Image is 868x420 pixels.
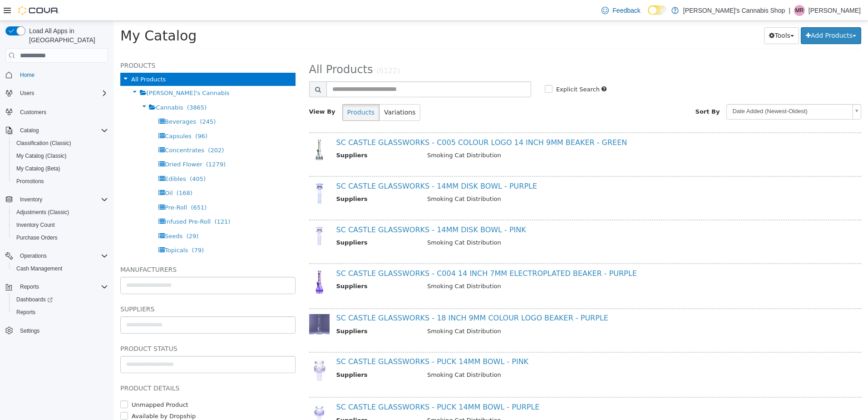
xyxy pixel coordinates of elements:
p: [PERSON_NAME]'s Cannabis Shop [683,5,785,16]
span: Cash Management [13,263,108,274]
button: Reports [2,280,112,293]
button: Promotions [9,175,112,188]
img: 150 [196,161,216,183]
a: Purchase Orders [13,232,61,243]
span: All Products [18,55,52,62]
span: Users [16,88,108,99]
p: [PERSON_NAME] [809,5,861,16]
button: Home [2,68,112,81]
span: Settings [16,325,108,336]
a: Feedback [598,1,644,20]
span: Purchase Orders [13,232,108,243]
span: Catalog [16,125,108,136]
span: Capsules [51,112,78,119]
p: | [789,5,790,16]
a: SC CASTLE GLASSWORKS - C005 COLOUR LOGO 14 INCH 9MM BEAKER - GREEN [223,117,514,126]
button: Purchase Orders [9,231,112,244]
span: Promotions [16,178,44,185]
span: Sort By [582,87,607,94]
a: Promotions [13,176,48,187]
span: (121) [101,197,117,204]
span: (79) [78,226,90,233]
span: Inventory Count [16,221,55,229]
a: SC CASTLE GLASSWORKS - PUCK 14MM BOWL - PINK [223,336,415,345]
button: Catalog [2,124,112,137]
span: Pre-Roll [51,183,74,190]
span: Load All Apps in [GEOGRAPHIC_DATA] [25,26,108,45]
span: Catalog [20,127,39,134]
button: Add Products [687,6,748,23]
span: Operations [20,252,47,260]
span: View By [196,87,222,94]
button: Classification (Classic) [9,137,112,150]
span: (1279) [93,140,112,147]
span: Customers [20,109,46,116]
span: (96) [82,112,94,119]
span: MR [795,5,804,16]
a: SC CASTLE GLASSWORKS - 18 INCH 9MM COLOUR LOGO BEAKER - PURPLE [223,293,495,301]
a: Customers [16,107,50,118]
span: Reports [16,281,108,292]
span: Operations [16,250,108,261]
button: Operations [16,250,50,261]
span: My Catalog [7,7,83,23]
button: Inventory Count [9,219,112,231]
a: Cash Management [13,263,66,274]
th: Suppliers [223,217,307,229]
a: SC CASTLE GLASSWORKS - C004 14 INCH 7MM ELECTROPLATED BEAKER - PURPLE [223,248,523,257]
span: Promotions [13,176,108,187]
button: My Catalog (Classic) [9,150,112,162]
span: Dashboards [16,296,53,303]
a: My Catalog (Beta) [13,163,64,174]
span: Cannabis [42,83,69,90]
span: Dashboards [13,294,108,305]
span: Adjustments (Classic) [16,209,69,216]
span: Feedback [612,6,640,15]
span: My Catalog (Classic) [16,152,67,160]
button: Customers [2,105,112,118]
label: Unmapped Product [16,380,75,389]
span: Inventory [16,194,108,205]
span: Customers [16,106,108,117]
span: Adjustments (Classic) [13,207,108,218]
span: (405) [76,155,92,161]
h5: Manufacturers [7,243,182,254]
div: Marc Riendeau [794,5,805,16]
button: Operations [2,250,112,262]
td: Smoking Cat Distribution [307,130,728,141]
a: Dashboards [9,293,112,306]
a: Dashboards [13,294,56,305]
span: Users [20,90,34,97]
a: SC CASTLE GLASSWORKS - 14MM DISK BOWL - PURPLE [223,161,424,170]
button: Variations [266,83,307,100]
td: Smoking Cat Distribution [307,395,728,406]
h5: Suppliers [7,283,182,294]
a: Date Added (Newest-Oldest) [613,83,748,99]
th: Suppliers [223,261,307,272]
img: 150 [196,293,216,314]
span: Seeds [51,212,69,219]
input: Dark Mode [648,5,667,15]
span: (29) [73,212,85,219]
nav: Complex example [5,65,108,361]
td: Smoking Cat Distribution [307,306,728,317]
img: 150 [196,337,216,361]
small: (6122) [263,46,286,54]
span: Inventory Count [13,220,108,230]
span: Home [20,71,35,79]
button: Products [229,83,266,100]
label: Available by Dropship [16,391,82,400]
a: Adjustments (Classic) [13,207,73,218]
span: My Catalog (Classic) [13,150,108,161]
span: Oil [51,169,59,175]
button: Cash Management [9,262,112,275]
span: Classification (Classic) [16,140,71,147]
a: My Catalog (Classic) [13,150,70,161]
span: All Products [196,42,260,55]
span: Reports [20,283,39,290]
a: Settings [16,325,43,336]
span: (202) [94,126,110,133]
label: Explicit Search [440,64,486,73]
span: My Catalog (Beta) [13,163,108,174]
span: Infused Pre-Roll [51,197,97,204]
